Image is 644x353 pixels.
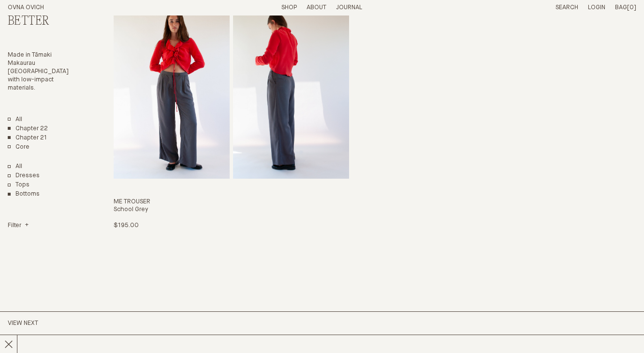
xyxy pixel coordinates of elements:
a: Chapter 21 [8,134,47,142]
h3: Me Trouser [114,198,349,206]
a: All [8,116,22,124]
a: Core [8,143,29,152]
img: Me Trouser [114,2,230,179]
p: $195.00 [114,222,138,230]
a: Chapter 22 [8,125,48,133]
a: Shop [281,4,297,11]
a: Search [556,4,578,11]
h4: School Grey [114,206,349,214]
a: Tops [8,182,29,190]
summary: About [307,4,326,12]
a: Show All [8,163,22,171]
a: Login [588,4,605,11]
p: Made in Tāmaki Makaurau [GEOGRAPHIC_DATA] with low-impact materials. [8,52,80,92]
span: Bag [615,4,627,11]
a: Journal [336,4,362,11]
a: Bottoms [8,190,40,199]
summary: Filter [8,222,29,230]
a: Home [8,4,44,11]
h2: View Next [8,320,106,328]
a: Me Trouser [114,2,349,230]
a: Dresses [8,172,40,181]
span: [0] [627,4,636,11]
